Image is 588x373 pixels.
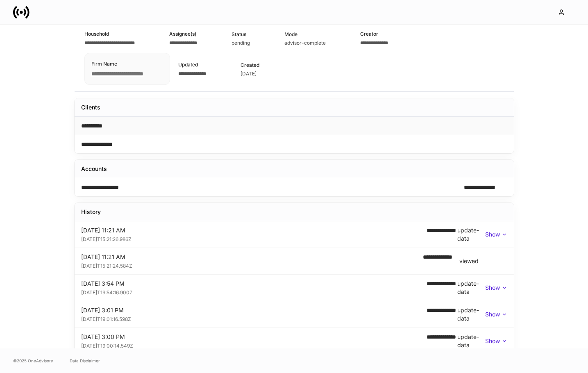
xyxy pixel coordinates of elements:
div: [DATE] [241,71,257,77]
div: Firm Name [91,60,143,68]
div: update-data [457,226,485,243]
div: [DATE] 11:21 AM[DATE]T15:21:26.986Z**** **** ****update-dataShow [75,221,514,248]
p: Show [485,337,500,345]
div: [DATE] 3:01 PM [81,306,427,314]
div: Household [84,30,135,38]
div: [DATE] 3:00 PM[DATE]T19:00:14.549Z**** **** ****update-dataShow [75,328,514,354]
div: [DATE]T15:21:26.986Z [81,234,427,243]
div: History [81,208,101,216]
div: [DATE] 3:01 PM[DATE]T19:01:16.598Z**** **** ****update-dataShow [75,301,514,328]
div: Accounts [81,165,107,173]
a: Data Disclaimer [70,357,100,364]
div: [DATE] 3:00 PM [81,333,427,341]
div: update-data [457,306,485,323]
div: pending [232,40,250,46]
p: Show [485,310,500,318]
span: © 2025 OneAdvisory [13,357,53,364]
div: [DATE] 3:54 PM[DATE]T19:54:16.900Z**** **** ****update-dataShow [75,275,514,301]
div: [DATE]T19:54:16.900Z [81,288,427,296]
div: viewed [459,257,479,265]
div: [DATE]T19:01:16.598Z [81,314,427,323]
p: Show [485,284,500,292]
div: [DATE] 11:21 AM [81,226,427,234]
div: [DATE] 3:54 PM [81,280,427,288]
div: [DATE]T19:00:14.549Z [81,341,427,349]
div: Mode [284,30,326,38]
div: [DATE] 11:21 AM [81,253,416,261]
div: advisor-complete [284,40,326,46]
div: Assignee(s) [169,30,197,38]
div: update-data [457,333,485,349]
div: [DATE]T15:21:24.584Z [81,261,416,269]
div: Created [241,61,259,69]
div: Status [232,30,250,38]
p: Show [485,230,500,239]
div: Creator [360,30,388,38]
div: Clients [81,103,100,111]
div: Updated [178,61,206,68]
div: update-data [457,280,485,296]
